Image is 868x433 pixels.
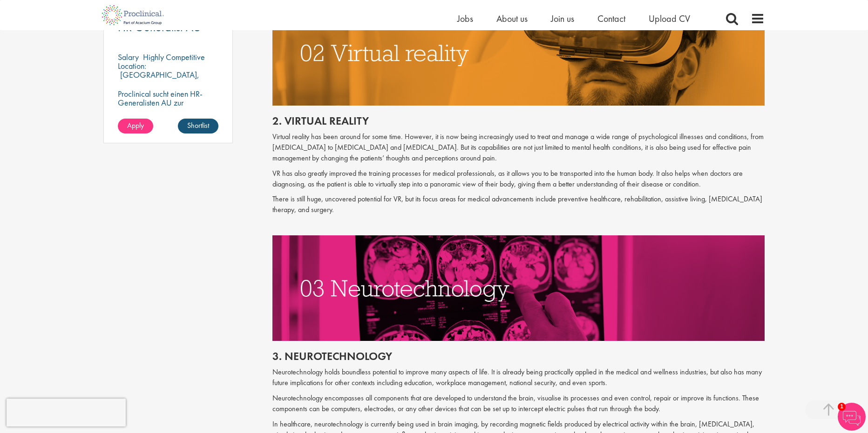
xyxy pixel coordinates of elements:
a: About us [496,13,528,25]
a: Jobs [457,13,473,25]
a: Join us [551,13,574,25]
p: Neurotechnology encompasses all components that are developed to understand the brain, visualise ... [272,393,765,414]
p: VR has also greatly improved the training processes for medical professionals, as it allows you t... [272,168,765,190]
a: Shortlist [178,119,218,133]
a: Apply [118,119,153,133]
p: There is still huge, uncovered potential for VR, but its focus areas for medical advancements inc... [272,194,765,215]
span: Location: [118,60,146,71]
p: Highly Competitive [143,52,205,62]
a: HR Generalist AU [118,21,218,33]
h2: 3. Neurotechnology [272,350,765,362]
iframe: reCAPTCHA [7,399,126,426]
img: Chatbot [838,403,866,431]
p: Neurotechnology holds boundless potential to improve many aspects of life. It is already being pr... [272,367,765,388]
span: Salary [118,52,139,62]
p: Virtual reality has been around for some time. However, it is now being increasingly used to trea... [272,132,765,164]
span: 1 [838,403,846,411]
p: Proclinical sucht einen HR-Generalisten AU zur Verstärkung des Teams unseres Kunden in [GEOGRAPHI... [118,89,218,133]
p: [GEOGRAPHIC_DATA], [GEOGRAPHIC_DATA] [118,69,199,89]
a: Upload CV [649,13,690,25]
span: Apply [127,120,144,130]
h2: 2. Virtual reality [272,115,765,127]
a: Contact [597,13,625,25]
